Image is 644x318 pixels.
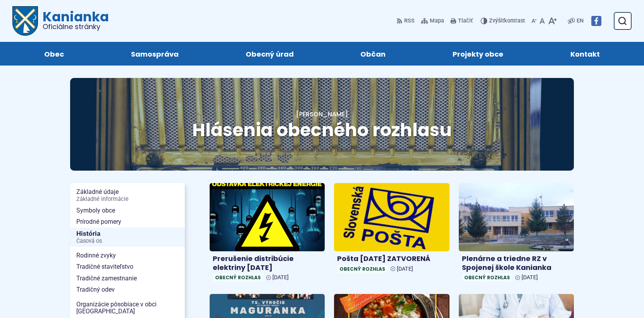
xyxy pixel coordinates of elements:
a: Obecný úrad [220,42,319,66]
span: Obecný rozhlas [462,273,512,282]
a: Základné údajeZákladné informácie [70,186,185,204]
span: Kontakt [570,42,600,66]
span: Hlásenia obecného rozhlasu [192,118,452,142]
span: Tlačiť [458,18,473,24]
span: EN [577,16,584,26]
a: Prerušenie distribúcie elektriny [DATE] Obecný rozhlas [DATE] [210,183,325,285]
a: Logo Kanianka, prejsť na domovskú stránku. [12,6,109,36]
button: Zväčšiť veľkosť písma [546,13,558,29]
span: Projekty obce [453,42,503,66]
a: Občan [335,42,412,66]
span: [DATE] [397,266,413,272]
button: Tlačiť [449,13,474,29]
a: Prírodné pomery [70,216,185,228]
span: Organizácie pôsobiace v obci [GEOGRAPHIC_DATA] [76,299,179,317]
span: Tradičný odev [76,284,179,296]
span: Tradičné zamestnanie [76,273,179,284]
a: [PERSON_NAME] [296,110,348,119]
img: Prejsť na Facebook stránku [591,16,601,26]
a: Kontakt [544,42,625,66]
span: Časová os [76,238,179,244]
span: [DATE] [522,274,538,281]
span: RSS [404,16,415,26]
a: Pošta [DATE] ZATVORENÁ Obecný rozhlas [DATE] [334,183,449,276]
span: Oficiálne stránky [43,23,109,30]
a: Plenárne a triedne RZ v Spojenej škole Kanianka Obecný rozhlas [DATE] [459,183,574,285]
a: Tradičné zamestnanie [70,273,185,284]
a: EN [575,16,585,26]
span: Základné informácie [76,196,179,202]
img: Prejsť na domovskú stránku [12,6,38,36]
span: Kanianka [38,10,109,30]
span: Rodinné zvyky [76,250,179,261]
span: Občan [360,42,386,66]
a: Mapa [419,13,446,29]
span: Samospráva [131,42,179,66]
a: Projekty obce [427,42,529,66]
button: Nastaviť pôvodnú veľkosť písma [538,13,546,29]
a: Samospráva [105,42,205,66]
span: Obecný úrad [246,42,294,66]
span: Základné údaje [76,186,179,204]
h4: Pošta [DATE] ZATVORENÁ [337,254,446,263]
span: História [76,228,179,247]
a: Obec [19,42,90,66]
h4: Plenárne a triedne RZ v Spojenej škole Kanianka [462,254,571,272]
span: [DATE] [272,274,289,281]
span: Obecný rozhlas [337,265,387,273]
a: HistóriaČasová os [70,228,185,247]
a: RSS [396,13,416,29]
span: Tradičné staviteľstvo [76,261,179,273]
button: Zmenšiť veľkosť písma [530,13,538,29]
a: Symboly obce [70,205,185,216]
span: Prírodné pomery [76,216,179,228]
a: Tradičné staviteľstvo [70,261,185,273]
span: Zvýšiť [489,17,504,24]
span: Obecný rozhlas [213,273,263,282]
button: Zvýšiťkontrast [480,13,527,29]
span: Mapa [430,16,444,26]
span: Obec [44,42,64,66]
span: Symboly obce [76,205,179,216]
span: kontrast [489,18,525,24]
a: Rodinné zvyky [70,250,185,261]
h4: Prerušenie distribúcie elektriny [DATE] [213,254,322,272]
a: Tradičný odev [70,284,185,296]
a: Organizácie pôsobiace v obci [GEOGRAPHIC_DATA] [70,299,185,317]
